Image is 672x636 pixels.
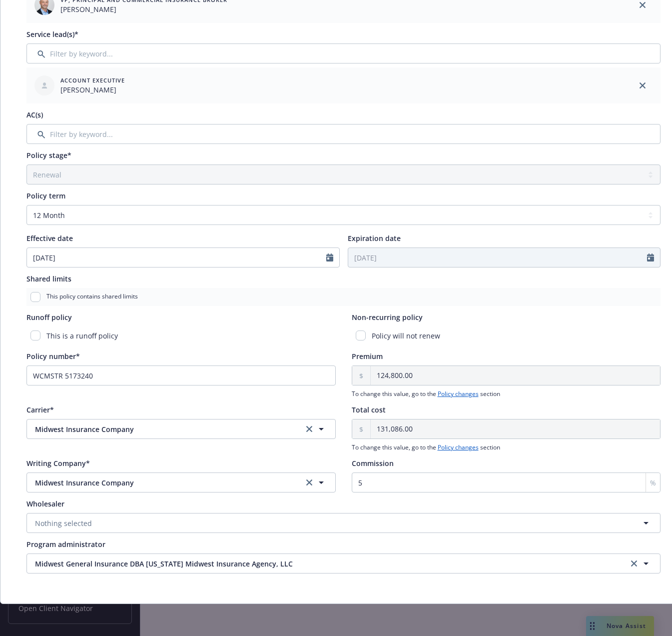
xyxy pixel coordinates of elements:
span: Midwest Insurance Company [35,424,287,434]
button: Midwest General Insurance DBA [US_STATE] Midwest Insurance Agency, LLCclear selection [26,553,661,573]
span: [PERSON_NAME] [60,4,227,14]
input: Filter by keyword... [26,124,661,144]
span: Service lead(s)* [26,29,78,39]
button: Midwest Insurance Companyclear selection [26,419,336,439]
svg: Calendar [647,253,654,261]
span: Policy stage* [26,150,71,160]
a: clear selection [303,423,315,435]
span: Wholesaler [26,499,64,508]
span: Nothing selected [35,518,92,528]
input: Filter by keyword... [26,43,661,63]
span: Midwest General Insurance DBA [US_STATE] Midwest Insurance Agency, LLC [35,558,580,569]
div: This is a runoff policy [26,326,336,345]
span: [PERSON_NAME] [60,84,125,95]
span: To change this value, go to the section [352,389,661,398]
div: This policy contains shared limits [26,288,661,306]
input: MM/DD/YYYY [348,248,648,267]
span: Program administrator [26,539,105,549]
span: Expiration date [348,233,401,243]
span: Carrier* [26,405,54,414]
span: Effective date [26,233,73,243]
a: clear selection [628,557,640,569]
input: MM/DD/YYYY [27,248,326,267]
span: Account Executive [60,76,125,84]
span: Policy number* [26,351,80,361]
span: To change this value, go to the section [352,443,661,452]
a: close [637,79,649,91]
span: Shared limits [26,274,71,283]
span: Total cost [352,405,386,414]
input: 0.00 [371,366,660,385]
span: Midwest Insurance Company [35,477,287,488]
a: clear selection [303,476,315,488]
a: Policy changes [438,443,479,451]
a: Policy changes [438,389,479,398]
span: AC(s) [26,110,43,119]
span: Writing Company* [26,458,90,468]
span: Non-recurring policy [352,312,423,322]
span: Policy term [26,191,65,200]
span: Premium [352,351,383,361]
input: 0.00 [371,419,660,438]
button: Nothing selected [26,513,661,533]
span: % [650,477,656,488]
button: Midwest Insurance Companyclear selection [26,472,336,492]
svg: Calendar [326,253,333,261]
span: Commission [352,458,394,468]
span: Runoff policy [26,312,72,322]
div: Policy will not renew [352,326,661,345]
